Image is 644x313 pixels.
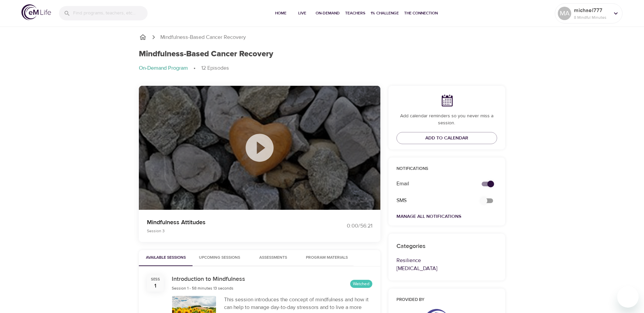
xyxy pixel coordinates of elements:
[558,7,571,20] div: MA
[172,286,233,291] span: Session 1 - 58 minutes 13 seconds
[147,228,314,234] p: Session 3
[304,254,350,261] span: Program Materials
[425,134,468,142] span: Add to Calendar
[201,64,229,72] p: 12 Episodes
[21,4,51,20] img: logo
[371,10,399,17] span: 1% Challenge
[151,277,160,282] div: Sess
[322,222,372,230] div: 0:00 / 56:21
[396,297,497,304] h6: Provided by
[139,64,505,72] nav: breadcrumb
[396,166,497,172] p: Notifications
[294,10,310,17] span: Live
[160,34,246,41] p: Mindfulness-Based Cancer Recovery
[316,10,340,17] span: On-Demand
[574,6,609,14] p: michael777
[73,6,148,20] input: Find programs, teachers, etc...
[259,254,287,261] span: Assessments
[143,254,189,261] span: Available Sessions
[396,242,497,251] h6: Categories
[396,264,497,272] p: [MEDICAL_DATA]
[139,64,188,72] p: On-Demand Program
[574,14,609,20] p: 8 Mindful Minutes
[404,10,438,17] span: The Connection
[172,274,245,284] h6: Introduction to Mindfulness
[147,218,314,227] p: Mindfulness Attitudes
[396,256,497,264] p: Resilience
[197,254,242,261] span: Upcoming Sessions
[392,176,474,192] div: Email
[345,10,365,17] span: Teachers
[139,33,505,41] nav: breadcrumb
[396,132,497,144] button: Add to Calendar
[154,282,156,290] div: 1
[139,49,273,59] h1: Mindfulness-Based Cancer Recovery
[350,281,372,287] span: Watched
[396,113,497,127] p: Add calendar reminders so you never miss a session.
[396,213,461,220] a: Manage All Notifications
[392,193,474,208] div: SMS
[273,10,289,17] span: Home
[617,286,639,308] iframe: Button to launch messaging window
